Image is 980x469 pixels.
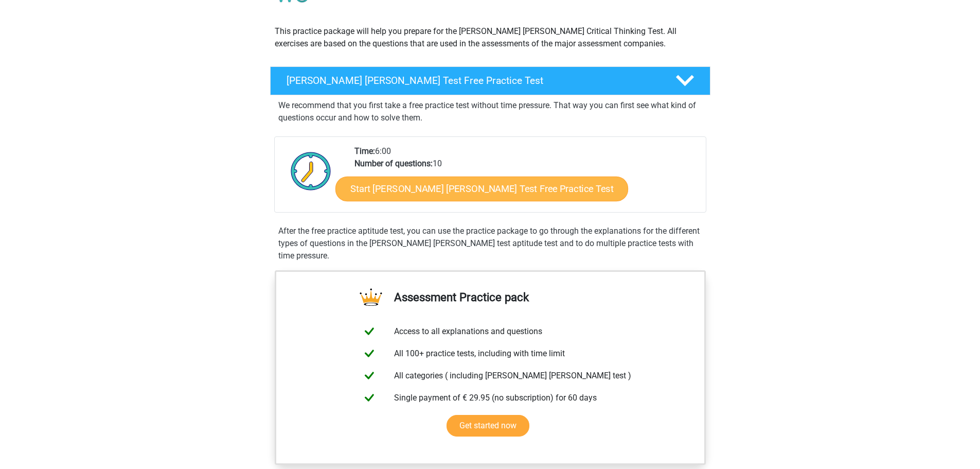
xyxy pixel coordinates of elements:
b: Time: [354,146,375,156]
p: This practice package will help you prepare for the [PERSON_NAME] [PERSON_NAME] Critical Thinking... [275,25,706,50]
p: We recommend that you first take a free practice test without time pressure. That way you can fir... [278,99,702,124]
a: [PERSON_NAME] [PERSON_NAME] Test Free Practice Test [266,66,715,95]
a: Get started now [447,415,529,437]
img: Clock [285,145,337,197]
div: After the free practice aptitude test, you can use the practice package to go through the explana... [274,225,706,262]
div: 6:00 10 [347,145,705,212]
a: Start [PERSON_NAME] [PERSON_NAME] Test Free Practice Test [335,177,628,201]
b: Number of questions: [354,159,433,168]
h4: [PERSON_NAME] [PERSON_NAME] Test Free Practice Test [287,75,659,86]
